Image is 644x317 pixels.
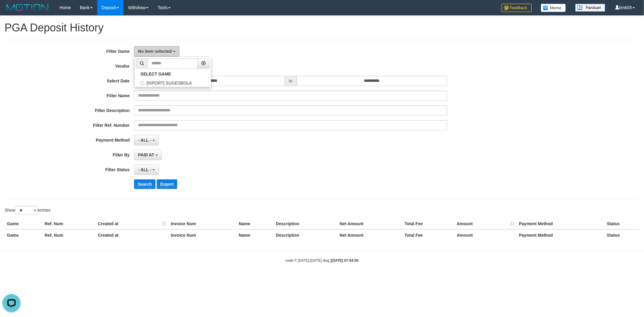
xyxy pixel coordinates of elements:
th: Description [274,229,337,241]
th: Ref. Num [42,218,95,229]
th: Total Fee [402,218,454,229]
th: Net Amount [337,218,402,229]
th: Payment Method [517,229,604,241]
span: to [285,76,296,86]
span: No item selected [138,49,171,54]
small: code © [DATE]-[DATE] dwg | [286,258,359,263]
th: Invoice Num [168,229,236,241]
th: Amount [454,229,517,241]
th: Payment Method [517,218,604,229]
th: Invoice Num [168,218,236,229]
select: Showentries [15,206,38,215]
button: Search [134,179,155,189]
input: [ISPORT] SUGESBOLA [140,81,144,85]
a: SELECT GAME [134,70,211,78]
th: Status [604,218,639,229]
button: No item selected [134,46,179,56]
label: [ISPORT] SUGESBOLA [134,78,211,87]
button: - ALL - [134,165,159,175]
button: - ALL - [134,135,159,145]
span: - ALL - [138,138,151,142]
button: Open LiveChat chat widget [2,2,21,21]
th: Amount [454,218,517,229]
th: Name [236,229,274,241]
span: PAID AT [138,152,154,157]
th: Description [274,218,337,229]
button: PAID AT [134,150,162,160]
th: Created at [95,218,168,229]
th: Ref. Num [42,229,95,241]
img: panduan.png [575,4,605,12]
span: - ALL - [138,167,151,172]
label: Show entries [5,206,50,215]
strong: [DATE] 07:54:50 [331,258,358,263]
img: Feedback.jpg [501,4,532,12]
th: Created at [95,229,168,241]
th: Status [604,229,639,241]
th: Name [236,218,274,229]
img: Button%20Memo.svg [541,4,566,12]
h1: PGA Deposit History [5,22,639,34]
b: SELECT GAME [140,72,171,76]
th: Game [5,229,42,241]
th: Net Amount [337,229,402,241]
th: Game [5,218,42,229]
img: MOTION_logo.png [5,3,50,12]
button: Export [157,179,177,189]
th: Total Fee [402,229,454,241]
